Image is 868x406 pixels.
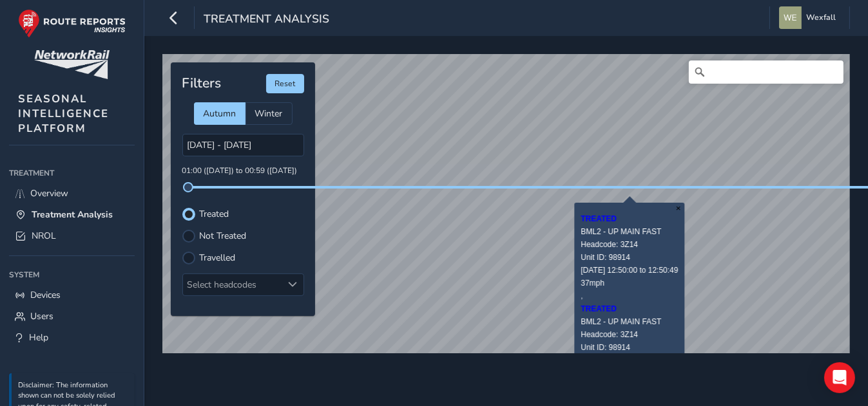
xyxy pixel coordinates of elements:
[581,277,678,290] div: 37mph
[200,210,229,219] label: Treated
[581,238,678,251] div: Headcode: 3Z14
[200,254,236,263] label: Travelled
[18,91,109,136] span: SEASONAL INTELLIGENCE PLATFORM
[672,203,685,214] button: Close popup
[200,232,247,241] label: Not Treated
[779,6,840,29] button: Wexfall
[194,102,246,125] div: Autumn
[824,362,855,393] div: Open Intercom Messenger
[581,225,678,238] div: BML2 - UP MAIN FAST
[581,328,678,341] div: Headcode: 3Z14
[9,204,135,225] a: Treatment Analysis
[9,284,135,306] a: Devices
[689,60,844,84] input: Search
[34,50,110,79] img: customer logo
[204,11,329,29] span: Treatment Analysis
[806,6,836,29] span: Wexfall
[581,251,678,264] div: Unit ID: 98914
[255,107,283,120] span: Winter
[581,341,678,354] div: Unit ID: 98914
[9,327,135,348] a: Help
[581,212,678,225] div: TREATED
[183,274,282,295] div: Select headcodes
[9,183,135,204] a: Overview
[779,6,802,29] img: diamond-layout
[9,225,135,246] a: NROL
[204,107,236,120] span: Autumn
[581,264,678,277] div: [DATE] 12:50:00 to 12:50:49
[18,9,126,38] img: rr logo
[162,54,850,361] canvas: Map
[30,310,53,322] span: Users
[29,331,48,344] span: Help
[581,302,678,315] div: TREATED
[9,306,135,327] a: Users
[182,165,304,177] p: 01:00 ([DATE]) to 00:59 ([DATE])
[9,163,135,183] div: Treatment
[581,315,678,328] div: BML2 - UP MAIN FAST
[9,265,135,284] div: System
[30,289,61,301] span: Devices
[266,74,304,93] button: Reset
[182,75,222,91] h4: Filters
[32,208,113,221] span: Treatment Analysis
[30,187,68,199] span: Overview
[32,230,56,242] span: NROL
[246,102,293,125] div: Winter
